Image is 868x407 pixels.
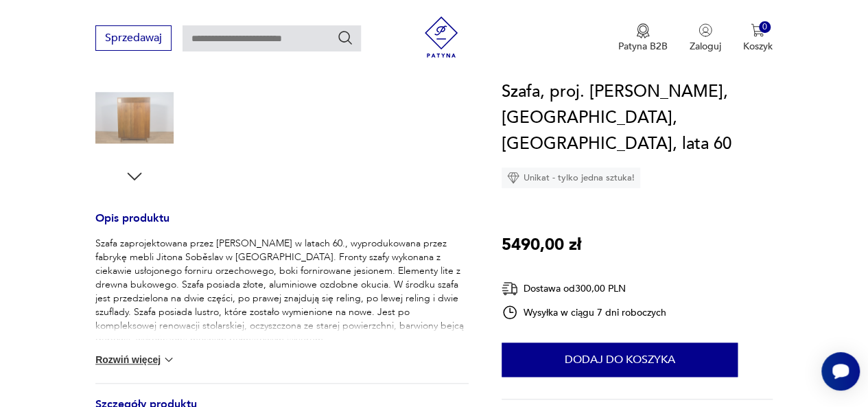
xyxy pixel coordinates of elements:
img: Ikona dostawy [502,280,518,297]
p: Szafa zaprojektowana przez [PERSON_NAME] w latach 60., wyprodukowana przez fabrykę mebli Jitona S... [95,237,469,347]
button: Zaloguj [690,23,721,54]
div: Unikat - tylko jedna sztuka! [502,167,640,188]
a: Ikona medaluPatyna B2B [618,23,668,54]
button: 0Koszyk [743,23,773,54]
img: Zdjęcie produktu Szafa, proj. B. Landsman, Jitona, Czechosłowacja, lata 60 [95,79,174,157]
p: Patyna B2B [618,40,668,54]
button: Patyna B2B [618,23,668,54]
p: 5490,00 zł [502,232,581,258]
img: Patyna - sklep z meblami i dekoracjami vintage [421,16,462,58]
div: Wysyłka w ciągu 7 dni roboczych [502,304,666,321]
h3: Opis produktu [95,214,469,237]
button: Dodaj do koszyka [502,342,738,377]
div: Dostawa od 300,00 PLN [502,280,666,297]
button: Rozwiń więcej [95,353,175,367]
div: 0 [759,22,771,34]
button: Sprzedawaj [95,25,172,51]
img: chevron down [162,353,176,367]
p: Zaloguj [690,40,721,54]
p: Koszyk [743,40,773,54]
img: Ikona diamentu [507,172,519,184]
button: Szukaj [337,30,353,46]
img: Ikona medalu [636,23,650,38]
iframe: Smartsupp widget button [821,352,860,391]
img: Ikonka użytkownika [699,23,712,37]
img: Ikona koszyka [751,23,764,37]
a: Sprzedawaj [95,34,172,44]
h1: Szafa, proj. [PERSON_NAME], [GEOGRAPHIC_DATA], [GEOGRAPHIC_DATA], lata 60 [502,79,773,157]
